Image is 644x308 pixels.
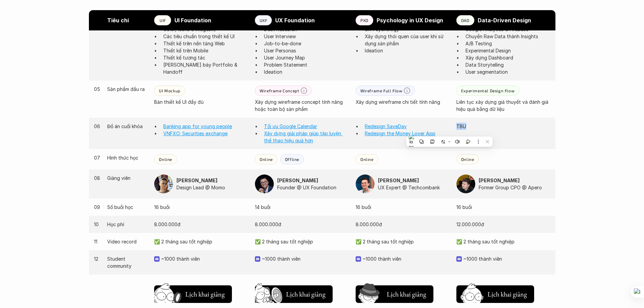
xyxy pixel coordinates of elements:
p: Wireframe Full Flow [360,88,402,93]
p: 8.000.000đ [154,221,248,228]
p: Online [260,157,273,162]
p: ~1000 thành viên [161,255,248,262]
p: A/B Testing [466,40,550,47]
h5: Lịch khai giảng [185,289,225,299]
strong: [PERSON_NAME] [378,177,419,183]
strong: Data-Driven Design [478,17,531,24]
p: Video record [107,238,147,245]
button: Lịch khai giảng [255,285,333,303]
p: Học phí [107,221,147,228]
a: VNFXO: Securities exchange [163,131,228,136]
p: Hình thức học [107,154,147,161]
h5: Lịch khai giảng [487,289,527,299]
p: Xây dựng Dashboard [466,54,550,61]
p: Số buổi học [107,204,147,211]
p: Bản thiết kế UI đầy đủ [154,98,248,105]
p: 05 [94,86,101,93]
p: 11 [94,238,101,245]
p: Design Lead @ Momo [176,184,248,191]
p: DAD [461,18,470,23]
h5: Lịch khai giảng [285,289,326,299]
p: Wireframe Concept [260,88,299,93]
p: 16 buổi [356,204,450,211]
a: Lịch khai giảng [356,283,433,303]
p: Giảng viên [107,174,147,182]
p: Problem Statement [264,61,349,68]
p: ✅ 2 tháng sau tốt nghiệp [456,238,550,245]
p: User segmentation [466,68,550,75]
p: UIF [160,18,166,23]
p: PXD [360,18,368,23]
a: Lịch khai giảng [255,283,333,303]
p: Ideation [365,47,450,54]
p: Các tiêu chuẩn trong thiết kế UI [163,33,248,40]
strong: [PERSON_NAME] [277,177,318,183]
p: Offline [285,157,299,162]
button: Lịch khai giảng [356,285,433,303]
button: Lịch khai giảng [456,285,534,303]
p: Liên tục xây dựng giả thuyết và đánh giá hiệu quả bằng dữ liệu [456,98,550,113]
p: Xây dựng wireframe concept tính năng hoặc toàn bộ sản phẩm [255,98,349,113]
p: Sản phẩm đầu ra [107,86,147,93]
p: Experimental Design [466,47,550,54]
p: UXF [260,18,267,23]
p: ~1000 thành viên [262,255,349,262]
p: UI Mockup [159,88,180,93]
a: Xây dựng giải pháp giúp tập luyện thể thao hiệu quả hơn [264,131,342,143]
p: Former Group CPO @ Apero [479,184,550,191]
strong: UX Foundation [275,17,315,24]
p: Ideation [264,68,349,75]
p: Xây dựng thói quen của user khi sử dụng sản phẩm [365,33,450,47]
p: Thiết kế trên nền tảng Web [163,40,248,47]
p: 06 [94,123,101,130]
p: TBU [456,123,550,130]
p: Online [159,157,172,162]
strong: UI Foundation [174,17,211,24]
p: Online [461,157,474,162]
p: 12 [94,255,101,262]
strong: [PERSON_NAME] [176,177,217,183]
p: Thiết kế trên Mobile [163,47,248,54]
a: Redesign SaveDay [365,123,407,129]
p: 07 [94,154,101,161]
p: Student community [107,255,147,269]
strong: [PERSON_NAME] [479,177,520,183]
strong: Psychology in UX Design [377,17,443,24]
a: Lịch khai giảng [456,283,534,303]
p: Đồ án cuối khóa [107,123,147,130]
a: Banking app for young people [163,123,232,129]
p: ~1000 thành viên [463,255,550,262]
p: 10 [94,221,101,228]
p: UX Expert @ Techcombank [378,184,450,191]
a: Redesign the Money Lover App [365,131,435,136]
p: 16 buổi [456,204,550,211]
button: Lịch khai giảng [154,285,232,303]
p: Founder @ UX Foundation [277,184,349,191]
p: User Interview [264,33,349,40]
p: Xây dựng wireframe chi tiết tính năng [356,98,450,105]
p: 8.000.000đ [255,221,349,228]
strong: Tiêu chí [107,17,129,24]
p: ✅ 2 tháng sau tốt nghiệp [154,238,248,245]
p: Online [360,157,374,162]
p: ✅ 2 tháng sau tốt nghiệp [356,238,450,245]
p: [PERSON_NAME] bày Portfolio & Handoff [163,61,248,75]
a: Lịch khai giảng [154,283,232,303]
p: ~1000 thành viên [363,255,450,262]
p: Data Storytelling [466,61,550,68]
p: Thiết kế tương tác [163,54,248,61]
p: 14 buổi [255,204,349,211]
p: 09 [94,204,101,211]
p: 16 buổi [154,204,248,211]
p: Job-to-be-done [264,40,349,47]
p: User Personas [264,47,349,54]
p: ✅ 2 tháng sau tốt nghiệp [255,238,349,245]
p: 12.000.000đ [456,221,550,228]
p: Experimental Design Flow [461,88,515,93]
p: User Journey Map [264,54,349,61]
p: 08 [94,174,101,182]
p: Chuyển Raw Data thành Insights [466,33,550,40]
p: 8.000.000đ [356,221,450,228]
a: Tối ưu Google Calendar [264,123,317,129]
h5: Lịch khai giảng [386,289,427,299]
